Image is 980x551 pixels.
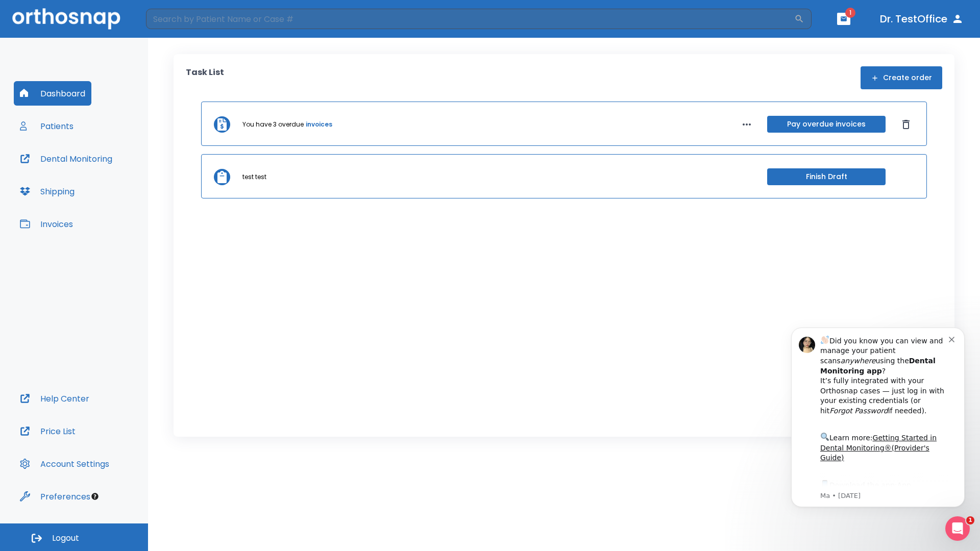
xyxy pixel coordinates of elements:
[242,172,266,182] p: test test
[14,212,79,236] button: Invoices
[186,66,224,89] p: Task List
[12,8,120,29] img: Orthosnap
[14,452,115,476] button: Account Settings
[14,484,96,509] button: Preferences
[14,386,95,411] button: Help Center
[146,9,794,29] input: Search by Patient Name or Case #
[44,166,173,218] div: Download the app: | ​ Let us know if you need help getting started!
[898,116,914,133] button: Dismiss
[776,312,980,523] iframe: Intercom notifications message
[966,516,974,524] span: 1
[90,492,100,501] div: Tooltip anchor
[306,120,332,129] a: invoices
[44,179,173,188] p: Message from Ma, sent 2w ago
[845,8,855,18] span: 1
[945,516,970,541] iframe: Intercom live chat
[14,146,118,171] button: Dental Monitoring
[14,81,91,106] button: Dashboard
[14,419,82,443] button: Price List
[173,22,181,30] button: Dismiss notification
[767,116,886,133] button: Pay overdue invoices
[861,66,942,89] button: Create order
[876,10,968,28] button: Dr. TestOffice
[44,169,135,187] a: App Store
[242,120,304,129] p: You have 3 overdue
[52,533,79,544] span: Logout
[767,168,886,185] button: Finish Draft
[14,179,81,204] button: Shipping
[14,114,80,138] button: Patients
